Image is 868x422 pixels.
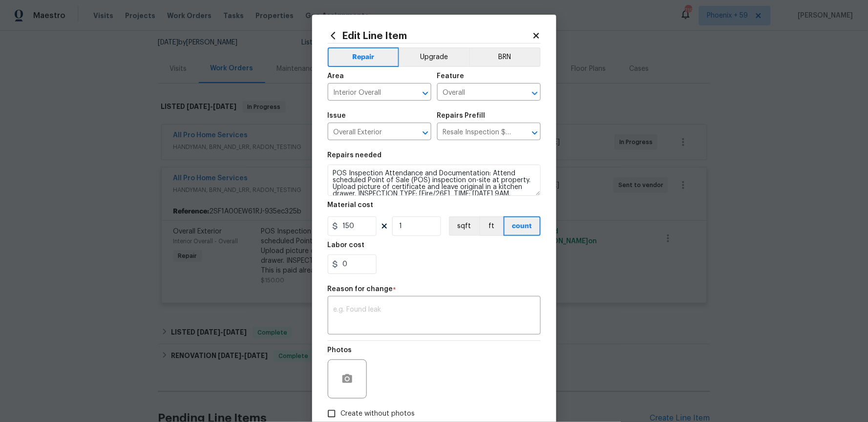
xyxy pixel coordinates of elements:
button: sqft [449,216,479,236]
h5: Repairs Prefill [437,112,486,119]
h2: Edit Line Item [328,30,532,41]
button: Open [419,86,432,100]
h5: Material cost [328,202,374,209]
h5: Issue [328,112,346,119]
button: BRN [469,47,541,67]
button: count [504,216,541,236]
button: Repair [328,47,400,67]
button: Upgrade [399,47,469,67]
button: ft [479,216,504,236]
h5: Area [328,73,344,80]
h5: Reason for change [328,286,393,293]
textarea: POS Inspection Attendance and Documentation: Attend scheduled Point of Sale (POS) inspection on-s... [328,165,541,196]
h5: Repairs needed [328,152,382,159]
h5: Photos [328,347,352,354]
h5: Labor cost [328,242,365,249]
h5: Feature [437,73,465,80]
button: Open [528,126,542,140]
span: Create without photos [341,409,415,419]
button: Open [528,86,542,100]
button: Open [419,126,432,140]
